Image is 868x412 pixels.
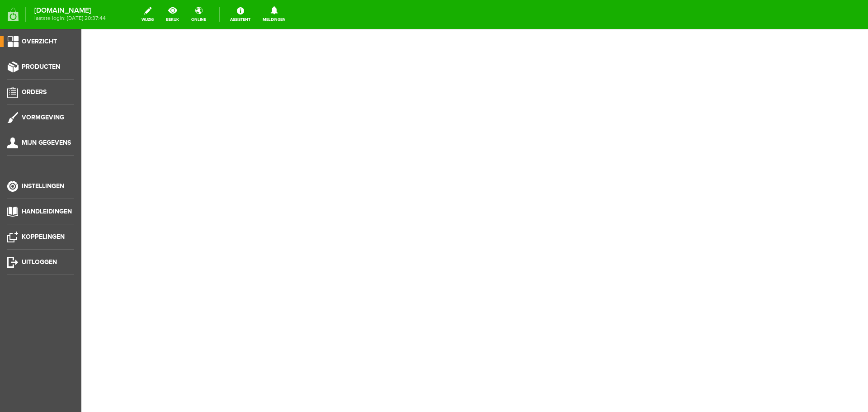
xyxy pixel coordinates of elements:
a: wijzig [136,5,159,24]
span: Overzicht [22,38,57,45]
span: Uitloggen [22,258,57,266]
span: Instellingen [22,182,64,190]
span: Handleidingen [22,208,72,215]
a: bekijk [160,5,184,24]
span: laatste login: [DATE] 20:37:44 [34,16,106,21]
span: Vormgeving [22,114,64,121]
span: Producten [22,63,60,71]
a: Assistent [225,5,256,24]
span: Mijn gegevens [22,139,71,147]
span: Koppelingen [22,233,65,241]
strong: [DOMAIN_NAME] [34,8,106,13]
span: Orders [22,88,47,96]
a: online [186,5,212,24]
a: Meldingen [257,5,291,24]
